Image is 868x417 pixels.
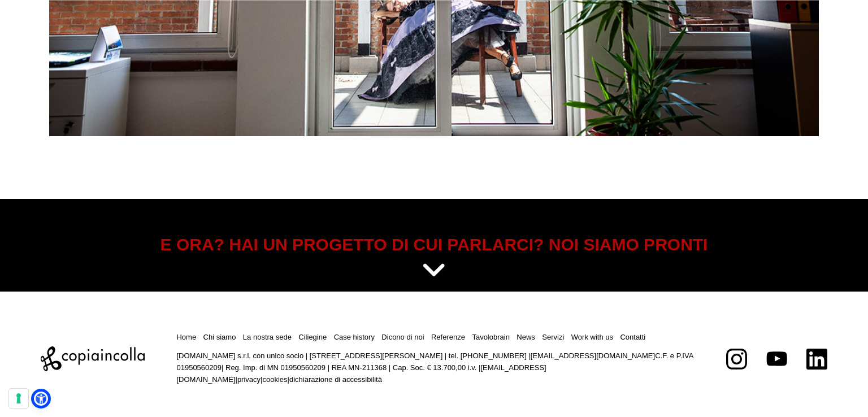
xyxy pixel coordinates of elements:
a: Home [176,333,196,341]
a: La nostra sede [243,333,292,341]
a: Referenze [431,333,465,341]
a: Case history [334,333,375,341]
a: Open Accessibility Menu [34,392,48,406]
a: Contatti [620,333,645,341]
a: dichiarazione di accessibilità [289,375,382,384]
a: [EMAIL_ADDRESS][DOMAIN_NAME] [531,351,655,360]
a: Tavolobrain [472,333,510,341]
a: Chi siamo [203,333,236,341]
a: [EMAIL_ADDRESS][DOMAIN_NAME] [176,363,546,384]
a: privacy [237,375,261,384]
h5: E ORA? HAI UN PROGETTO DI CUI PARLARCI? NOI SIAMO PRONTI [49,233,819,257]
button: Le tue preferenze relative al consenso per le tecnologie di tracciamento [9,389,28,408]
a: News [517,333,535,341]
p: [DOMAIN_NAME] s.r.l. con unico socio | [STREET_ADDRESS][PERSON_NAME] | tel. [PHONE_NUMBER] | C.F.... [176,350,694,385]
a: Ciliegine [298,333,327,341]
a: Dicono di noi [381,333,424,341]
a: cookies [262,375,287,384]
a: Servizi [542,333,564,341]
a: Work with us [571,333,613,341]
